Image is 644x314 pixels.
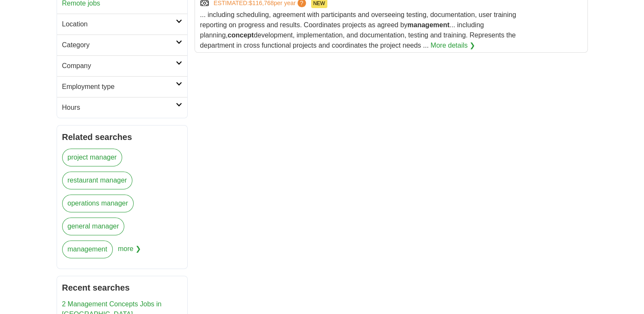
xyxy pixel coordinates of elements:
[57,14,187,34] a: Location
[62,281,182,294] h2: Recent searches
[62,194,134,212] a: operations manager
[57,34,187,55] a: Category
[228,31,254,39] strong: concept
[430,40,475,51] a: More details ❯
[57,55,187,76] a: Company
[62,217,125,235] a: general manager
[62,61,176,71] h2: Company
[62,103,176,113] h2: Hours
[62,40,176,50] h2: Category
[62,19,176,29] h2: Location
[118,240,141,263] span: more ❯
[200,11,516,49] span: ... including scheduling, agreement with participants and overseeing testing, documentation, user...
[62,82,176,92] h2: Employment type
[407,21,449,29] strong: management
[57,97,187,118] a: Hours
[62,148,123,166] a: project manager
[57,76,187,97] a: Employment type
[62,171,133,189] a: restaurant manager
[62,131,182,143] h2: Related searches
[62,240,113,258] a: management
